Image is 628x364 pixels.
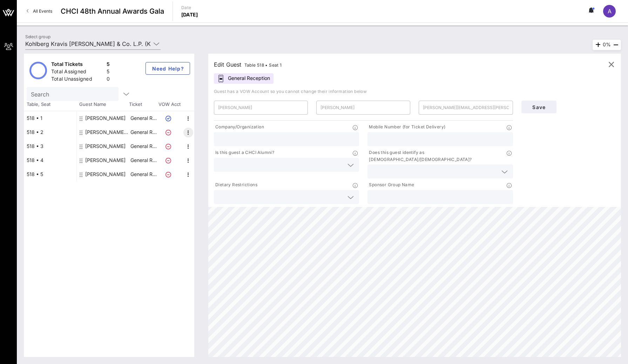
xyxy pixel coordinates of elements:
[214,88,615,95] p: Guest has a VOW Account so you cannot change their information below
[24,153,76,167] div: 518 • 4
[423,102,508,113] input: Email*
[367,149,506,163] p: Does this guest identify as [DEMOGRAPHIC_DATA]/[DEMOGRAPHIC_DATA]?
[129,139,157,153] p: General R…
[214,60,282,69] div: Edit Guest
[85,111,126,125] div: Pamela Alexander
[24,101,76,108] span: Table, Seat
[107,61,110,69] div: 5
[129,101,157,108] span: Ticket
[85,167,126,181] div: Sophia Boyer
[151,66,184,72] span: Need Help?
[214,73,274,84] div: General Reception
[244,62,282,68] span: Table 518 • Seat 1
[76,101,129,108] span: Guest Name
[51,68,104,77] div: Total Assigned
[367,123,445,131] p: Mobile Number (for Ticket Delivery)
[22,6,56,17] a: All Events
[527,104,551,110] span: Save
[593,40,621,50] div: 0%
[85,139,126,153] div: Jose Borjon
[24,111,76,125] div: 518 • 1
[129,167,157,181] p: General R…
[214,149,274,156] p: Is this guest a CHCI Alumni?
[214,181,257,189] p: Dietary Restrictions
[603,5,616,18] div: A
[33,8,52,14] span: All Events
[129,125,157,139] p: General R…
[521,101,556,113] button: Save
[320,102,406,113] input: Last Name*
[107,75,110,84] div: 0
[367,181,414,189] p: Sponsor Group Name
[51,75,104,84] div: Total Unassigned
[25,34,50,39] label: Select group
[107,68,110,77] div: 5
[85,125,129,139] div: Luis Camarena Kuchle
[181,11,198,18] p: [DATE]
[146,62,190,75] button: Need Help?
[24,125,76,139] div: 518 • 2
[157,101,182,108] span: VOW Acct
[129,153,157,167] p: General R…
[24,139,76,153] div: 518 • 3
[129,111,157,125] p: General R…
[218,102,304,113] input: First Name*
[24,167,76,181] div: 518 • 5
[608,8,612,15] span: A
[85,153,126,167] div: Ana Montañez
[61,6,164,16] span: CHCI 48th Annual Awards Gala
[181,4,198,11] p: Date
[51,61,104,69] div: Total Tickets
[214,123,264,131] p: Company/Organization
